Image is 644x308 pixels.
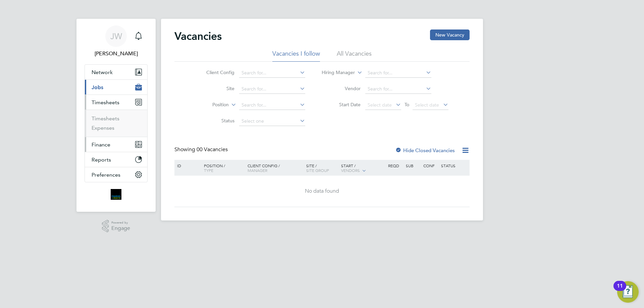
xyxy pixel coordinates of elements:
div: Conf [422,160,439,171]
button: Network [85,65,147,79]
span: Powered by [111,220,130,226]
label: Status [196,118,234,124]
label: Hide Closed Vacancies [395,147,455,153]
span: Preferences [92,172,120,178]
span: Network [92,69,113,75]
button: Open Resource Center, 11 new notifications [617,281,639,303]
label: Client Config [196,69,234,75]
div: Showing [174,146,229,153]
button: Finance [85,137,147,152]
span: Reports [92,157,111,163]
div: Reqd [386,160,404,171]
a: Go to home page [85,189,148,200]
button: Reports [85,152,147,167]
a: Timesheets [92,115,119,122]
span: Site Group [306,168,329,173]
span: To [402,100,411,109]
label: Vendor [322,85,361,91]
img: bromak-logo-retina.png [111,189,121,200]
span: Select date [368,102,392,108]
li: All Vacancies [337,50,372,62]
label: Start Date [322,102,361,108]
button: Preferences [85,167,147,182]
span: Jobs [92,84,103,90]
label: Hiring Manager [316,69,355,76]
input: Search for... [239,84,305,94]
span: Type [204,168,213,173]
span: Timesheets [92,99,119,106]
nav: Main navigation [76,19,156,212]
div: Status [439,160,469,171]
button: Jobs [85,80,147,95]
div: Sub [404,160,422,171]
input: Search for... [239,68,305,78]
div: Timesheets [85,110,147,137]
span: Engage [111,226,130,231]
div: Position / [199,160,246,176]
span: Finance [92,141,110,148]
span: Manager [248,168,267,173]
div: Client Config / [246,160,305,176]
span: JW [110,32,122,41]
label: Position [190,102,229,108]
input: Search for... [365,84,431,94]
input: Select one [239,117,305,126]
span: Select date [415,102,439,108]
a: Expenses [92,125,114,131]
input: Search for... [365,68,431,78]
h2: Vacancies [174,29,222,43]
button: Timesheets [85,95,147,110]
span: Vendors [341,168,360,173]
li: Vacancies I follow [272,50,320,62]
div: Start / [339,160,386,177]
label: Site [196,85,234,91]
a: JW[PERSON_NAME] [85,25,148,58]
div: ID [175,160,199,171]
span: Joanna Whyms [85,50,148,58]
input: Search for... [239,101,305,110]
div: Site / [305,160,340,176]
button: New Vacancy [430,29,470,40]
a: Powered byEngage [102,220,130,233]
div: No data found [175,188,469,195]
div: 11 [617,286,623,295]
span: 00 Vacancies [197,146,228,153]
